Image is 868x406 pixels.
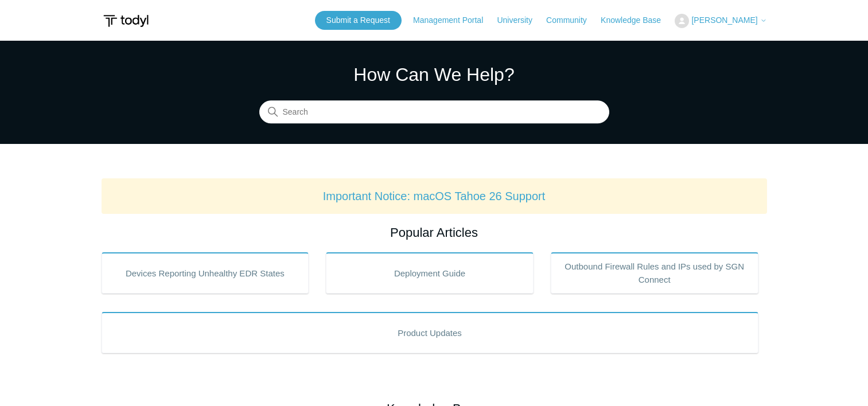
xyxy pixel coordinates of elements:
[497,14,543,26] a: University
[546,14,598,26] a: Community
[551,252,758,294] a: Outbound Firewall Rules and IPs used by SGN Connect
[259,61,609,88] h1: How Can We Help?
[259,101,609,124] input: Search
[326,252,534,294] a: Deployment Guide
[102,312,758,353] a: Product Updates
[102,252,309,294] a: Devices Reporting Unhealthy EDR States
[315,11,402,30] a: Submit a Request
[675,14,766,28] button: [PERSON_NAME]
[413,14,495,26] a: Management Portal
[102,10,150,32] img: Todyl Support Center Help Center home page
[691,15,757,25] span: [PERSON_NAME]
[601,14,672,26] a: Knowledge Base
[102,223,767,242] h2: Popular Articles
[323,190,546,202] a: Important Notice: macOS Tahoe 26 Support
